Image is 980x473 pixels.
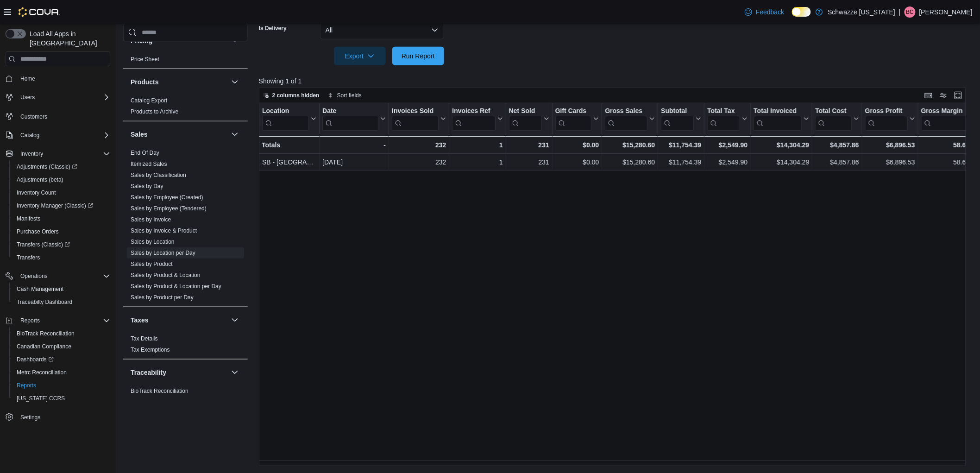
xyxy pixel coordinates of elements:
[9,225,114,238] button: Purchase Orders
[392,139,446,151] div: 232
[17,130,110,141] span: Catalog
[131,194,203,201] span: Sales by Employee (Created)
[13,393,110,404] span: Washington CCRS
[921,107,967,116] div: Gross Margin
[262,107,316,131] button: Location
[919,6,973,18] p: [PERSON_NAME]
[13,226,63,237] a: Purchase Orders
[131,130,227,139] button: Sales
[707,139,748,151] div: $2,549.90
[9,327,114,340] button: BioTrack Reconciliation
[13,296,76,308] a: Traceabilty Dashboard
[17,176,63,183] span: Adjustments (beta)
[123,147,248,307] div: Sales
[754,139,809,151] div: $14,304.29
[13,239,110,250] span: Transfers (Classic)
[392,107,439,131] div: Invoices Sold
[13,187,110,198] span: Inventory Count
[123,95,248,121] div: Products
[17,271,51,282] button: Operations
[865,157,915,168] div: $6,896.53
[19,7,60,17] img: Cova
[707,107,740,131] div: Total Tax
[13,341,110,352] span: Canadian Compliance
[131,260,173,268] span: Sales by Product
[741,3,788,21] a: Feedback
[131,227,197,234] a: Sales by Invoice & Product
[13,161,81,172] a: Adjustments (Classic)
[17,110,110,122] span: Customers
[131,368,166,377] h3: Traceability
[13,328,78,339] a: BioTrack Reconciliation
[6,68,110,448] nav: Complex example
[123,385,248,400] div: Traceability
[402,51,435,61] span: Run Report
[131,283,221,290] span: Sales by Product & Location per Day
[17,369,67,376] span: Metrc Reconciliation
[17,271,110,282] span: Operations
[17,148,110,159] span: Inventory
[17,92,38,103] button: Users
[229,129,240,140] button: Sales
[20,272,48,280] span: Operations
[707,107,748,131] button: Total Tax
[9,160,114,173] a: Adjustments (Classic)
[865,107,915,131] button: Gross Profit
[17,92,110,103] span: Users
[131,272,201,278] a: Sales by Product & Location
[322,157,386,168] div: [DATE]
[13,284,67,295] a: Cash Management
[392,107,439,116] div: Invoices Sold
[2,270,114,283] button: Operations
[906,6,914,18] span: BC
[131,261,173,267] a: Sales by Product
[13,367,110,378] span: Metrc Reconciliation
[9,366,114,379] button: Metrc Reconciliation
[754,107,802,131] div: Total Invoiced
[452,107,495,131] div: Invoices Ref
[13,239,74,250] a: Transfers (Classic)
[131,271,201,279] span: Sales by Product & Location
[20,75,35,82] span: Home
[17,215,40,222] span: Manifests
[905,6,916,18] div: Brennan Croy
[131,108,178,115] span: Products to Archive
[131,387,188,395] span: BioTrack Reconciliation
[322,107,386,131] button: Date
[131,171,186,179] span: Sales by Classification
[661,107,694,131] div: Subtotal
[792,7,811,17] input: Dark Mode
[9,251,114,264] button: Transfers
[131,347,170,353] a: Tax Exemptions
[828,6,895,18] p: Schwazze [US_STATE]
[131,56,159,63] span: Price Sheet
[13,380,40,391] a: Reports
[9,296,114,309] button: Traceabilty Dashboard
[17,412,44,423] a: Settings
[262,107,309,116] div: Location
[322,107,378,116] div: Date
[131,388,188,394] a: BioTrack Reconciliation
[13,213,110,224] span: Manifests
[20,113,47,120] span: Customers
[921,107,967,131] div: Gross Margin
[131,77,227,87] button: Products
[555,107,592,131] div: Gift Card Sales
[815,107,859,131] button: Total Cost
[131,183,163,190] span: Sales by Day
[131,216,171,223] span: Sales by Invoice
[9,379,114,392] button: Reports
[605,139,655,151] div: $15,280.60
[921,139,975,151] div: 58.67%
[20,317,40,324] span: Reports
[953,90,964,101] button: Enter fullscreen
[707,157,748,168] div: $2,549.90
[555,157,599,168] div: $0.00
[605,107,647,131] div: Gross Sales
[131,315,149,325] h3: Taxes
[13,296,110,308] span: Traceabilty Dashboard
[131,249,195,257] span: Sales by Location per Day
[13,354,57,365] a: Dashboards
[13,174,110,185] span: Adjustments (beta)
